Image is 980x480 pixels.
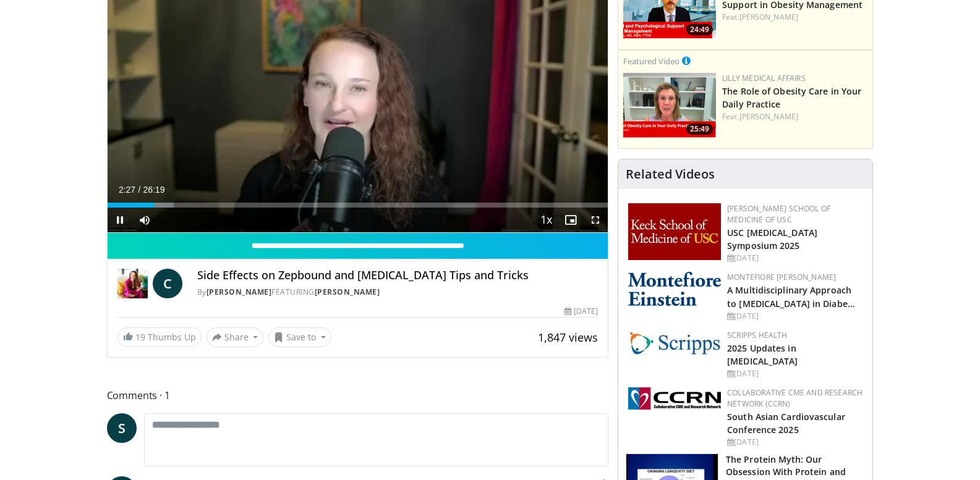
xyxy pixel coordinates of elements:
span: / [138,185,141,195]
div: Progress Bar [108,203,608,208]
h4: Side Effects on Zepbound and [MEDICAL_DATA] Tips and Tricks [197,269,598,282]
img: a04ee3ba-8487-4636-b0fb-5e8d268f3737.png.150x105_q85_autocrop_double_scale_upscale_version-0.2.png [628,387,721,410]
button: Enable picture-in-picture mode [558,208,583,232]
a: Lilly Medical Affairs [722,73,806,83]
span: 19 [135,331,145,343]
a: 2025 Updates in [MEDICAL_DATA] [727,342,798,367]
div: [DATE] [727,368,863,379]
span: 26:19 [143,185,164,195]
a: USC [MEDICAL_DATA] Symposium 2025 [727,227,817,251]
button: Mute [132,208,157,232]
a: 25:49 [623,73,716,138]
img: c9f2b0b7-b02a-4276-a72a-b0cbb4230bc1.jpg.150x105_q85_autocrop_double_scale_upscale_version-0.2.jpg [628,330,721,355]
a: Montefiore [PERSON_NAME] [727,272,836,282]
img: e1208b6b-349f-4914-9dd7-f97803bdbf1d.png.150x105_q85_crop-smart_upscale.png [623,73,716,138]
div: [DATE] [727,437,863,448]
button: Pause [108,208,132,232]
a: The Role of Obesity Care in Your Daily Practice [722,85,861,110]
button: Save to [268,327,331,347]
div: Feat. [722,12,867,23]
img: b0142b4c-93a1-4b58-8f91-5265c282693c.png.150x105_q85_autocrop_double_scale_upscale_version-0.2.png [628,272,721,306]
a: 19 Thumbs Up [117,327,202,347]
div: By FEATURING [197,287,598,298]
img: Dr. Carolynn Francavilla [117,269,148,298]
span: 2:27 [119,185,135,195]
img: 7b941f1f-d101-407a-8bfa-07bd47db01ba.png.150x105_q85_autocrop_double_scale_upscale_version-0.2.jpg [628,203,721,260]
a: Scripps Health [727,330,787,340]
button: Share [207,327,264,347]
small: Featured Video [623,56,680,67]
span: 25:49 [686,124,713,135]
span: 1,847 views [538,330,598,345]
a: A Multidisciplinary Approach to [MEDICAL_DATA] in Diabe… [727,284,855,309]
div: [DATE] [727,311,863,322]
div: [DATE] [727,253,863,264]
a: [PERSON_NAME] [739,111,798,122]
a: S [107,413,137,443]
span: 24:49 [686,24,713,35]
button: Playback Rate [534,208,558,232]
a: South Asian Cardiovascular Conference 2025 [727,411,845,436]
h4: Related Videos [626,167,715,182]
a: [PERSON_NAME] [207,287,272,297]
div: [DATE] [565,306,598,317]
a: [PERSON_NAME] [315,287,380,297]
div: Feat. [722,111,867,122]
a: [PERSON_NAME] School of Medicine of USC [727,203,830,225]
a: Collaborative CME and Research Network (CCRN) [727,387,863,409]
a: [PERSON_NAME] [739,12,798,22]
a: C [153,269,182,298]
button: Fullscreen [583,208,608,232]
span: Comments 1 [107,387,609,403]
